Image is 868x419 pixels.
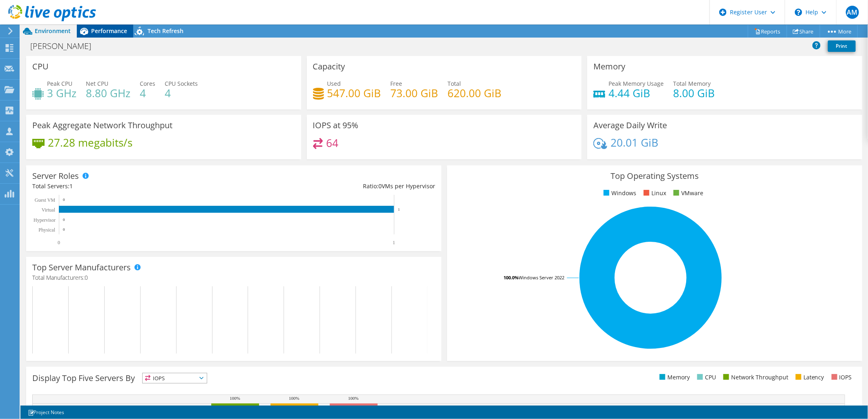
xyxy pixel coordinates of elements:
span: 1 [69,182,73,190]
h4: 73.00 GiB [391,89,438,98]
h4: 4 [165,89,198,98]
span: Cores [140,80,155,87]
h4: Total Manufacturers: [32,273,435,282]
h3: Capacity [313,62,345,71]
span: Environment [35,27,71,35]
h3: Server Roles [32,172,79,181]
li: CPU [695,373,716,382]
h4: 64 [326,138,338,147]
tspan: 100.0% [503,274,519,281]
text: 0 [63,227,65,232]
h4: 547.00 GiB [327,89,381,98]
span: IOPS [143,373,207,383]
h4: 8.80 GHz [86,89,130,98]
h3: CPU [32,62,49,71]
li: Linux [642,189,666,198]
li: IOPS [830,373,852,382]
h4: 4.44 GiB [608,89,664,98]
a: Reports [748,25,787,38]
h4: 8.00 GiB [673,89,715,98]
span: AM [846,6,859,19]
li: Latency [794,373,824,382]
h4: 3 GHz [47,89,76,98]
div: Total Servers: [32,182,234,191]
h4: 20.01 GiB [611,138,658,147]
tspan: Windows Server 2022 [519,274,564,281]
span: Peak CPU [47,80,72,87]
text: 1 [393,240,395,245]
h3: Top Server Manufacturers [32,263,131,272]
h3: Memory [593,62,625,71]
text: Virtual [42,207,56,213]
text: 100% [348,396,359,401]
span: CPU Sockets [165,80,198,87]
div: Ratio: VMs per Hypervisor [234,182,435,191]
a: More [820,25,858,38]
text: 0 [63,218,65,222]
li: Memory [658,373,690,382]
li: Windows [602,189,636,198]
h3: Peak Aggregate Network Throughput [32,121,172,130]
h4: 4 [140,89,155,98]
h1: [PERSON_NAME] [27,42,104,51]
span: Used [327,80,341,87]
h3: Average Daily Write [593,121,667,130]
span: Peak Memory Usage [608,80,664,87]
a: Project Notes [22,407,70,417]
h4: 27.28 megabits/s [48,138,132,147]
h4: 620.00 GiB [448,89,502,98]
text: 100% [230,396,240,401]
text: Guest VM [35,197,55,203]
svg: \n [795,9,802,16]
span: Total Memory [673,80,711,87]
h3: IOPS at 95% [313,121,359,130]
span: Net CPU [86,80,108,87]
a: Print [828,40,856,52]
text: 0 [63,198,65,202]
a: Share [787,25,820,38]
span: Tech Refresh [148,27,183,35]
span: Free [391,80,403,87]
text: Hypervisor [34,217,56,223]
span: Performance [91,27,127,35]
text: 100% [289,396,300,401]
li: Network Throughput [721,373,788,382]
span: 0 [378,182,382,190]
text: 1 [398,207,400,212]
text: Physical [38,227,55,233]
li: VMware [671,189,703,198]
span: 0 [85,274,88,281]
text: 0 [58,240,60,245]
span: Total [448,80,461,87]
h3: Top Operating Systems [453,172,856,181]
